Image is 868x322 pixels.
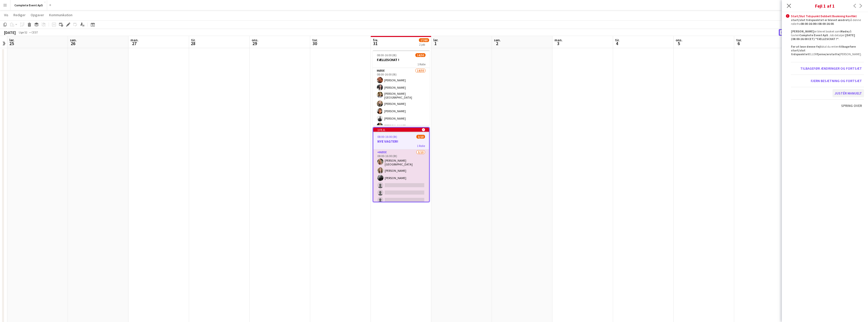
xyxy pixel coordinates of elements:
[791,14,864,18] div: Start/Slut Tidspunkt Dobbelt Bookning Konflikt
[840,29,848,33] b: Møde
[615,38,620,42] span: tir.
[809,77,864,85] button: Fjern besætning og fortsæt
[373,58,430,62] h3: FÆLLESCHAT !
[9,38,14,42] span: lør.
[614,41,620,46] span: 4
[419,43,429,46] div: 2 job
[373,149,429,234] app-card-role: Møde3/1008:00-16:00 (8t)[PERSON_NAME][GEOGRAPHIC_DATA][PERSON_NAME][PERSON_NAME]
[312,38,318,42] span: tor.
[817,52,839,56] b: fjerne/erstatte
[377,135,397,139] span: 08:00-16:00 (8t)
[791,29,814,33] b: [PERSON_NAME]
[791,18,849,22] b: start/slut tidspunktet er blevet ændret
[801,22,816,26] b: 08:00-16:00
[29,12,46,18] a: Opgaver
[11,12,28,18] a: Rediger
[419,38,429,42] span: 17/60
[736,38,742,42] span: tor.
[433,41,438,46] span: 1
[131,38,139,42] span: man.
[31,13,44,17] span: Opgaver
[4,13,8,17] span: Vis
[417,144,425,148] span: 1 Rolle
[17,30,29,34] span: Uge 52
[373,38,378,42] span: fre.
[554,41,563,46] span: 3
[493,41,501,46] span: 2
[818,22,834,26] b: 08:00-16:00
[839,102,864,110] button: Spring over
[373,128,429,132] div: 1 fejl
[494,38,501,42] span: søn.
[833,89,864,97] button: Justér manuelt
[2,12,10,18] a: Vis
[373,50,430,125] app-job-card: 08:00-16:00 (8t)14/50FÆLLESCHAT !1 RolleMøde14/5008:00-16:00 (8t)[PERSON_NAME][PERSON_NAME][PERSO...
[9,41,14,46] span: 25
[735,41,742,46] span: 6
[251,41,258,46] span: 29
[779,29,800,36] button: Fiks 1 fejl
[676,38,682,42] span: ons.
[49,13,72,17] span: Kommunikation
[373,127,430,202] app-job-card: 1 fejl 08:00-16:00 (8t)3/10NYE VAGTER!1 RolleMøde3/1008:00-16:00 (8t)[PERSON_NAME][GEOGRAPHIC_DAT...
[4,30,16,35] div: [DATE]
[70,38,77,42] span: søn.
[31,30,38,34] div: CEST
[311,41,318,46] span: 30
[433,38,438,42] span: lør.
[675,41,682,46] span: 5
[791,45,821,48] b: For at løse denne fejl
[798,64,864,72] button: Tilbagefør ændringer og fortsæt
[372,41,378,46] span: 31
[47,12,75,18] a: Kommunikation
[10,0,47,10] button: Complete Event ApS
[373,139,429,144] h3: NYE VAGTER!
[190,41,196,46] span: 28
[791,33,855,41] b: [DATE] (08:00-16:00 CET) "FÆLLESCHAT !"
[782,3,868,9] h3: Fejl 1 af 1
[791,45,856,56] b: tilbageføre start/slut tidspunktet
[791,18,864,56] div: på denne rolle fra til . er blevet booket som på tavlen . Job detaljer: . skal du enten ELLER [PE...
[417,62,426,66] span: 1 Rolle
[130,41,139,46] span: 27
[555,38,563,42] span: man.
[415,53,426,57] span: 14/50
[252,38,258,42] span: ons.
[13,13,26,17] span: Rediger
[416,135,425,139] span: 3/10
[191,38,196,42] span: tir.
[799,33,828,37] b: Complete Event ApS
[377,53,397,57] span: 08:00-16:00 (8t)
[69,41,77,46] span: 26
